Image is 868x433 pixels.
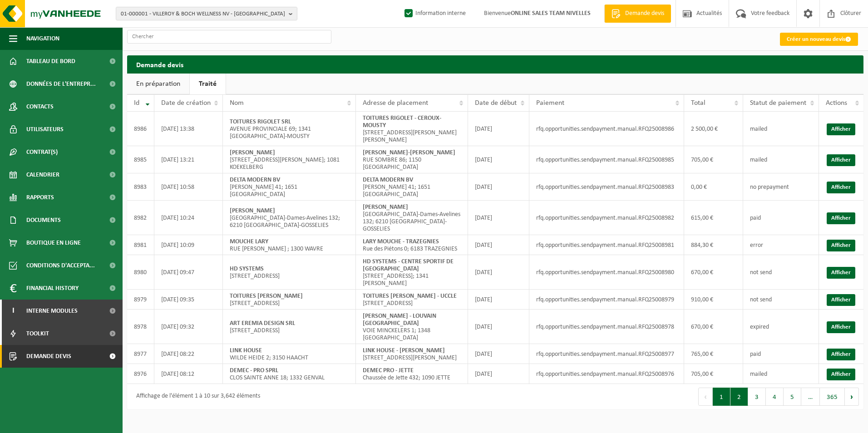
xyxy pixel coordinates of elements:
span: Date de création [161,99,211,107]
span: Utilisateurs [26,118,64,141]
td: RUE SOMBRE 86; 1150 [GEOGRAPHIC_DATA] [356,146,468,173]
span: not send [750,296,772,303]
a: Créer un nouveau devis [780,33,858,46]
strong: [PERSON_NAME] [230,149,275,156]
td: 670,00 € [684,310,743,344]
td: rfq.opportunities.sendpayment.manual.RFQ25008978 [529,310,684,344]
td: [DATE] [468,364,529,384]
span: 01-000001 - VILLEROY & BOCH WELLNESS NV - [GEOGRAPHIC_DATA] [121,7,285,21]
span: Rapports [26,186,54,209]
strong: [PERSON_NAME] [363,204,408,211]
td: [DATE] 10:58 [154,173,223,201]
td: [DATE] [468,235,529,255]
span: mailed [750,157,767,163]
td: [STREET_ADDRESS] [223,255,356,290]
strong: DEMEC PRO - JETTE [363,367,414,374]
strong: DEMEC - PRO SPRL [230,367,278,374]
a: Afficher [827,240,855,251]
strong: HD SYSTEMS [230,266,264,272]
td: [GEOGRAPHIC_DATA]-Dames-Avelines 132; 6210 [GEOGRAPHIC_DATA]-GOSSELIES [356,201,468,235]
td: [STREET_ADDRESS]; 1341 [PERSON_NAME] [356,255,468,290]
td: [DATE] 13:21 [154,146,223,173]
td: RUE [PERSON_NAME] ; 1300 WAVRE [223,235,356,255]
button: 4 [766,388,784,406]
td: [DATE] [468,146,529,173]
span: Contacts [26,95,54,118]
td: rfq.opportunities.sendpayment.manual.RFQ25008980 [529,255,684,290]
td: 8985 [127,146,154,173]
td: 765,00 € [684,344,743,364]
strong: ART EREMIA DESIGN SRL [230,320,295,327]
button: Previous [698,388,713,406]
span: Calendrier [26,163,59,186]
button: 365 [820,388,845,406]
strong: DELTA MODERN BV [230,177,280,183]
button: 3 [748,388,766,406]
td: 705,00 € [684,146,743,173]
a: Afficher [827,154,855,166]
strong: MOUCHE LARY [230,238,268,245]
button: 1 [713,388,730,406]
td: rfq.opportunities.sendpayment.manual.RFQ25008979 [529,290,684,310]
strong: LARY MOUCHE - TRAZEGNIES [363,238,439,245]
strong: ONLINE SALES TEAM NIVELLES [511,10,591,17]
span: Nom [230,99,244,107]
td: [STREET_ADDRESS] [223,290,356,310]
span: Documents [26,209,61,231]
strong: [PERSON_NAME] - LOUVAIN [GEOGRAPHIC_DATA] [363,313,436,327]
h2: Demande devis [127,55,863,73]
span: Id [134,99,139,107]
a: Afficher [827,294,855,306]
td: WILDE HEIDE 2; 3150 HAACHT [223,344,356,364]
td: [DATE] 08:22 [154,344,223,364]
td: rfq.opportunities.sendpayment.manual.RFQ25008981 [529,235,684,255]
span: Interne modules [26,300,78,322]
span: Statut de paiement [750,99,806,107]
td: Chaussée de Jette 432; 1090 JETTE [356,364,468,384]
a: Traité [190,74,226,94]
strong: [PERSON_NAME]-[PERSON_NAME] [363,149,455,156]
strong: TOITURES RIGOLET SRL [230,118,291,125]
td: 884,30 € [684,235,743,255]
span: Conditions d'accepta... [26,254,95,277]
td: [DATE] [468,201,529,235]
span: Actions [826,99,847,107]
td: rfq.opportunities.sendpayment.manual.RFQ25008982 [529,201,684,235]
td: Rue des Piétons 0; 6183 TRAZEGNIES [356,235,468,255]
td: [STREET_ADDRESS][PERSON_NAME][PERSON_NAME] [356,112,468,146]
span: Financial History [26,277,79,300]
strong: [PERSON_NAME] [230,207,275,214]
td: AVENUE PROVINCIALE 69; 1341 [GEOGRAPHIC_DATA]-MOUSTY [223,112,356,146]
a: Afficher [827,212,855,224]
span: Paiement [536,99,564,107]
span: Boutique en ligne [26,231,81,254]
td: [DATE] 13:38 [154,112,223,146]
label: Information interne [403,7,466,20]
td: 670,00 € [684,255,743,290]
a: Afficher [827,182,855,193]
td: 8978 [127,310,154,344]
span: no prepayment [750,184,789,191]
td: CLOS SAINTE ANNE 18; 1332 GENVAL [223,364,356,384]
td: [DATE] 09:32 [154,310,223,344]
span: Adresse de placement [363,99,428,107]
td: 2 500,00 € [684,112,743,146]
span: … [801,388,820,406]
td: [DATE] 10:09 [154,235,223,255]
span: paid [750,351,761,358]
td: [STREET_ADDRESS] [223,310,356,344]
span: Toolkit [26,322,49,345]
a: Afficher [827,349,855,360]
span: Contrat(s) [26,141,58,163]
span: Données de l'entrepr... [26,73,96,95]
span: paid [750,215,761,221]
td: 705,00 € [684,364,743,384]
span: Demande devis [623,9,666,18]
td: rfq.opportunities.sendpayment.manual.RFQ25008976 [529,364,684,384]
td: [STREET_ADDRESS][PERSON_NAME] [356,344,468,364]
span: Date de début [475,99,517,107]
td: [DATE] 08:12 [154,364,223,384]
strong: TOITURES [PERSON_NAME] - UCCLE [363,293,457,300]
a: Afficher [827,321,855,333]
span: error [750,242,763,249]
